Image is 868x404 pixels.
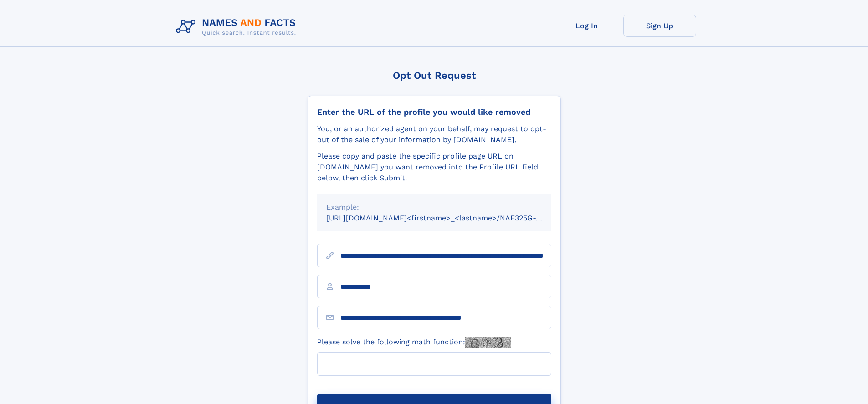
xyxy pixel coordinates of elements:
[317,151,551,184] div: Please copy and paste the specific profile page URL on [DOMAIN_NAME] you want removed into the Pr...
[317,337,511,348] label: Please solve the following math function:
[326,202,542,213] div: Example:
[623,15,696,37] a: Sign Up
[326,214,569,222] small: [URL][DOMAIN_NAME]<firstname>_<lastname>/NAF325G-xxxxxxxx
[172,15,303,39] img: Logo Names and Facts
[317,123,551,145] div: You, or an authorized agent on your behalf, may request to opt-out of the sale of your informatio...
[308,70,561,81] div: Opt Out Request
[317,107,551,117] div: Enter the URL of the profile you would like removed
[550,15,623,37] a: Log In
